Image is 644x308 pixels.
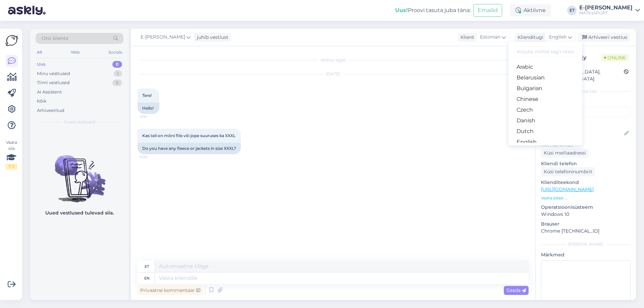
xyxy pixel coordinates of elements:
div: en [144,272,150,284]
p: Kliendi tag'id [541,99,631,106]
div: Minu vestlused [37,70,70,77]
div: 1 / 3 [5,164,17,170]
div: AI Assistent [37,89,62,96]
p: Kliendi email [541,141,631,148]
p: Kliendi telefon [541,160,631,167]
div: [PERSON_NAME] [541,241,631,247]
div: Proovi tasuta juba täna: [395,6,471,14]
p: Uued vestlused tulevad siia. [45,209,114,217]
div: 0 [112,79,122,86]
a: [URL][DOMAIN_NAME] [541,186,594,192]
div: 1 [114,70,122,77]
span: Online [601,54,629,61]
div: [DATE] [138,71,529,77]
p: Kliendi nimi [541,120,631,127]
div: Klient [458,34,474,41]
div: ET [567,6,577,15]
div: Hello! [138,103,159,114]
b: Uus! [395,7,408,13]
a: Dutch [508,126,582,137]
span: Saada [506,287,526,293]
div: Socials [107,48,123,57]
span: Estonian [480,34,500,41]
p: Brauser [541,221,631,228]
input: Lisa nimi [541,130,623,137]
p: Operatsioonisüsteem [541,204,631,211]
div: Do you have any fleece or jackets in size XXXL? [138,143,241,154]
span: 11:20 [140,155,165,160]
div: Kõik [37,98,47,105]
button: Emailid [473,4,502,17]
img: No chats [30,143,129,203]
div: Klienditugi [515,34,543,41]
a: Arabic [508,62,582,72]
div: 0 [112,61,122,68]
div: Vaata siia [5,139,17,170]
div: Vestlus algas [138,57,529,63]
div: All [36,48,43,57]
a: Bulgarian [508,83,582,94]
input: Lisa tag [541,107,631,117]
div: Küsi meiliaadressi [541,148,589,158]
a: English [508,137,582,147]
div: Uus [37,61,46,68]
div: Arhiveeritud [37,107,64,114]
div: Kliendi info [541,88,631,95]
p: Chrome [TECHNICAL_ID] [541,228,631,235]
input: Kirjuta, millist tag'i otsid [514,47,577,57]
div: Aktiivne [510,4,551,16]
div: et [145,261,149,272]
a: Chinese [508,94,582,105]
span: Otsi kliente [42,35,68,42]
span: Tere! [142,93,152,98]
div: Küsi telefoninumbrit [541,167,595,176]
span: 11:19 [140,114,165,119]
div: Privaatne kommentaar [138,286,203,295]
a: Danish [508,115,582,126]
div: Web [69,48,81,57]
span: English [549,34,567,41]
span: E-[PERSON_NAME] [141,34,185,41]
p: Vaata edasi ... [541,195,631,201]
p: Windows 10 [541,211,631,218]
div: Tiimi vestlused [37,79,70,86]
div: juhib vestlust [194,34,228,41]
a: Belarusian [508,72,582,83]
div: [GEOGRAPHIC_DATA], [GEOGRAPHIC_DATA] [543,68,624,82]
a: E-[PERSON_NAME]MATKaSPORT [579,5,640,16]
p: Märkmed [541,251,631,258]
span: Uued vestlused [64,119,95,125]
a: Czech [508,105,582,115]
div: Arhiveeri vestlus [578,33,630,42]
img: Askly Logo [5,34,18,47]
div: E-[PERSON_NAME] [579,5,633,10]
p: Klienditeekond [541,179,631,186]
div: MATKaSPORT [579,10,633,16]
span: Kas teil on mõni fliis või jope suuruses ka XXXL [142,133,235,138]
